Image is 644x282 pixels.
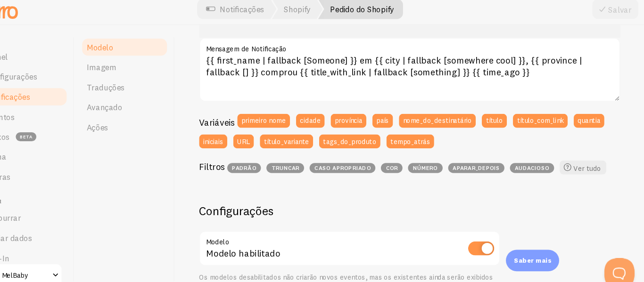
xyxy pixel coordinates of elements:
iframe: Help Scout Beacon - Aberto [606,249,635,277]
button: país [388,113,408,127]
img: fomo-relay-logo-orange.svg [10,2,57,26]
font: título [495,115,511,124]
font: Opt-In [25,244,48,254]
font: Imagem [120,65,148,74]
button: quantia [578,113,606,127]
font: Eventos [25,112,53,121]
a: Regras [6,163,103,182]
font: cidade [321,115,340,124]
button: tags_do_produto [339,133,396,146]
font: Saber mais [521,247,556,255]
font: Avançado [120,103,154,112]
button: título [491,113,515,127]
font: Notificações [25,93,67,102]
font: país [392,115,404,124]
a: Tema [6,145,103,163]
font: título_variante [287,135,329,144]
button: nome_do_destinatário [413,113,486,127]
font: beta [58,132,70,137]
font: Variáveis [226,116,259,127]
font: quantia [581,115,603,124]
font: Configurações [226,197,296,211]
a: Configurações [6,69,103,88]
font: padrão [257,161,280,168]
a: Avançado [115,98,197,117]
font: Enviar dados [25,226,69,235]
font: Tema [25,149,45,159]
button: primeiro nome [262,113,311,127]
font: cor [401,161,413,168]
font: Pop-ups [11,41,36,47]
a: Traduções [115,79,197,98]
font: Ver tudo [578,160,603,169]
font: tags_do_produto [342,135,392,144]
font: iniciais [230,135,248,144]
font: Fluxos [25,130,48,140]
font: Traduções [120,84,156,93]
button: tempo_atrás [402,133,446,146]
font: caso apropriado [334,161,387,168]
font: província [353,115,379,124]
font: Mensagem de Notificação [232,48,308,56]
a: Modelo [115,41,197,60]
a: Painel [6,50,103,69]
button: cidade [317,113,344,127]
a: Empurrar [6,202,103,221]
a: Notificações [6,88,103,107]
font: Empurrar [11,193,41,199]
font: tempo_atrás [405,135,443,144]
font: Ações [120,121,140,131]
font: primeiro nome [265,115,307,124]
button: título_com_link [520,113,572,127]
font: Modelo [120,46,145,56]
font: Painel [25,55,46,64]
font: audacioso [522,161,555,168]
a: MelBaby [34,254,98,276]
font: Os modelos desabilitados não criarão novos eventos, mas os existentes ainda serão exibidos [226,263,502,271]
button: título_variante [283,133,333,146]
font: aparar_depois [464,161,508,168]
font: Empurrar [25,207,58,216]
font: número [427,161,450,168]
font: MelBaby [41,261,65,269]
a: Ver tudo [564,157,608,170]
a: Enviar dados [6,221,103,240]
font: Filtros [226,158,250,169]
a: Eventos [6,107,103,126]
a: Imagem [115,60,197,79]
font: nome_do_destinatário [417,115,482,124]
a: Opt-In [6,240,103,258]
font: título_com_link [524,115,568,124]
font: Regras [25,168,49,177]
button: iniciais [226,133,252,146]
font: Configurações [25,74,74,83]
font: truncar [294,161,320,168]
font: Modelo habilitado [232,239,302,250]
button: província [349,113,383,127]
div: Saber mais [514,241,564,261]
button: URL [258,133,277,146]
a: Fluxos beta [6,126,103,145]
font: URL [262,135,273,144]
a: Ações [115,117,197,136]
